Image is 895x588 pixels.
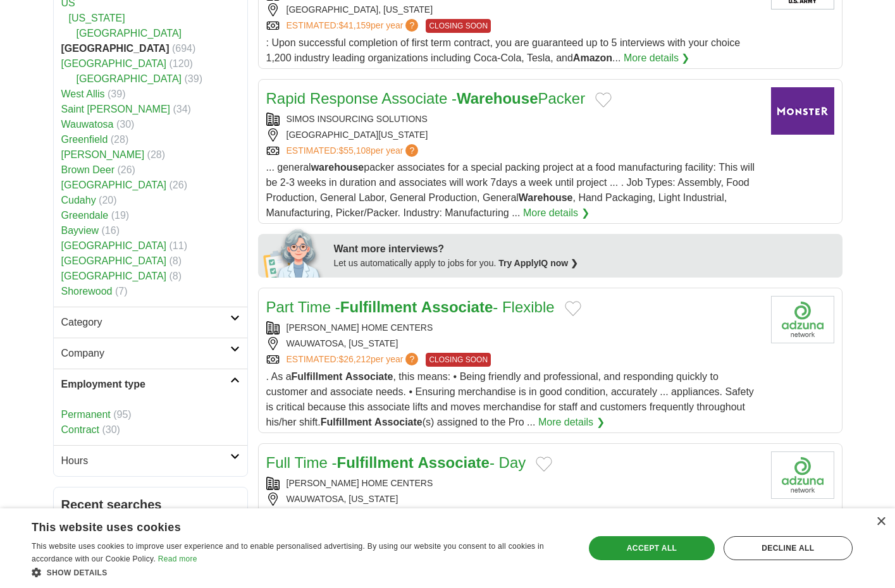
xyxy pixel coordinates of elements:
strong: Associate [345,371,393,382]
span: (11) [170,240,187,251]
span: : Upon successful completion of first term contract, you are guaranteed up to 5 interviews with y... [266,37,741,63]
a: [US_STATE] [69,13,125,23]
a: Shorewood [61,286,113,297]
strong: [GEOGRAPHIC_DATA] [61,43,170,54]
span: . As a , this means: • Being friendly and professional, and responding quickly to customer and as... [266,371,754,427]
h2: Employment type [61,377,230,392]
div: [PERSON_NAME] HOME CENTERS [266,477,761,490]
div: [GEOGRAPHIC_DATA], [US_STATE] [266,3,761,16]
h2: Category [61,315,230,330]
span: (16) [102,225,120,236]
span: $26,212 [338,354,371,364]
a: Part Time -Fulfillment Associate- Flexible [266,298,555,315]
div: Show details [32,566,568,579]
span: (8) [170,271,182,281]
span: CLOSING SOON [426,19,491,33]
h2: Company [61,346,230,361]
strong: Amazon [573,52,612,63]
img: Company logo [771,87,834,135]
span: (39) [108,89,125,99]
span: (19) [111,210,129,221]
img: Company logo [771,451,834,499]
div: Want more interviews? [334,242,835,257]
div: SIMOS INSOURCING SOLUTIONS [266,113,761,126]
a: Read more, opens a new window [158,554,197,563]
a: Cudahy [61,195,96,205]
span: This website uses cookies to improve user experience and to enable personalised advertising. By u... [32,542,544,563]
span: (26) [170,180,187,190]
a: Brown Deer [61,164,114,175]
strong: Associate [418,454,490,471]
button: Add to favorite jobs [565,301,581,316]
a: Greenfield [61,134,108,145]
span: (95) [113,409,131,420]
a: Company [54,338,247,369]
a: More details ❯ [624,51,690,66]
span: (8) [170,255,182,266]
a: [PERSON_NAME] [61,149,145,160]
span: CLOSING SOON [426,353,491,367]
span: $41,159 [338,20,371,30]
h2: Hours [61,453,230,469]
strong: Fulfillment [340,298,417,315]
a: [GEOGRAPHIC_DATA] [61,271,167,281]
a: Rapid Response Associate -WarehousePacker [266,90,586,107]
span: $55,108 [338,145,371,156]
span: Show details [47,568,108,577]
div: [PERSON_NAME] HOME CENTERS [266,321,761,334]
a: Greendale [61,210,109,221]
strong: Associate [421,298,493,315]
a: Full Time -Fulfillment Associate- Day [266,454,526,471]
h2: Recent searches [61,495,240,514]
a: [GEOGRAPHIC_DATA] [61,58,167,69]
span: (28) [147,149,165,160]
a: More details ❯ [523,205,589,221]
div: [GEOGRAPHIC_DATA][US_STATE] [266,128,761,142]
strong: Associate [374,417,423,427]
a: [GEOGRAPHIC_DATA] [77,28,182,39]
a: Employment type [54,369,247,400]
button: Add to favorite jobs [595,92,612,107]
a: [GEOGRAPHIC_DATA] [77,73,182,84]
a: ESTIMATED:$55,108per year? [287,144,421,157]
div: Close [876,517,886,527]
strong: Fulfillment [321,417,372,427]
a: Category [54,307,247,338]
span: ? [405,144,418,157]
div: Let us automatically apply to jobs for you. [334,257,835,270]
a: Try ApplyIQ now ❯ [498,258,578,268]
span: ? [405,19,418,32]
span: (28) [111,134,128,145]
strong: Fulfillment [337,454,414,471]
a: Bayview [61,225,99,236]
span: (30) [102,424,120,435]
a: West Allis [61,89,105,99]
span: (34) [173,104,190,114]
strong: Warehouse [457,90,538,107]
span: ? [405,353,418,365]
a: Permanent [61,409,111,420]
span: (30) [116,119,134,130]
span: (120) [170,58,193,69]
img: apply-iq-scientist.png [263,227,324,278]
a: [GEOGRAPHIC_DATA] [61,255,167,266]
span: (694) [172,43,195,54]
div: WAUWATOSA, [US_STATE] [266,493,761,506]
a: [GEOGRAPHIC_DATA] [61,180,167,190]
div: This website uses cookies [32,516,536,535]
a: Saint [PERSON_NAME] [61,104,171,114]
button: Add to favorite jobs [536,456,552,472]
span: (20) [99,195,116,205]
a: [GEOGRAPHIC_DATA] [61,240,167,251]
a: ESTIMATED:$26,212per year? [287,353,421,367]
img: Company logo [771,296,834,343]
span: ... general packer associates for a special packing project at a food manufacturing facility: Thi... [266,162,755,218]
a: Hours [54,445,247,476]
span: (7) [115,286,128,297]
strong: warehouse [311,162,364,173]
a: More details ❯ [538,415,605,430]
div: Accept all [589,536,714,560]
a: Wauwatosa [61,119,114,130]
strong: Fulfillment [292,371,343,382]
a: ESTIMATED:$41,159per year? [287,19,421,33]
